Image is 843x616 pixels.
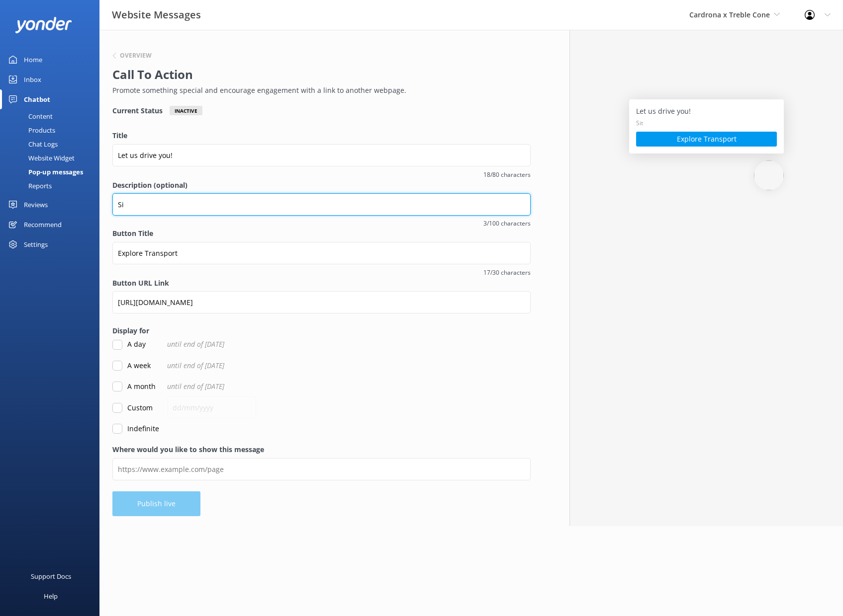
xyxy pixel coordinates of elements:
[167,360,224,371] span: until end of [DATE]
[112,402,153,413] label: Custom
[112,85,526,96] p: Promote something special and encourage engagement with a link to another webpage.
[167,339,224,350] span: until end of [DATE]
[112,268,531,277] span: 17/30 characters
[112,53,152,59] button: Overview
[112,106,163,115] h4: Current Status
[24,195,48,215] div: Reviews
[112,381,156,392] label: A month
[636,106,777,116] h5: Let us drive you!
[112,65,526,84] h2: Call To Action
[112,180,531,191] label: Description (optional)
[24,89,50,109] div: Chatbot
[112,444,531,455] label: Where would you like to show this message
[112,170,531,179] span: 18/80 characters
[24,234,48,254] div: Settings
[31,566,71,586] div: Support Docs
[6,109,99,123] a: Content
[6,137,58,151] div: Chat Logs
[6,165,83,179] div: Pop-up messages
[6,137,99,151] a: Chat Logs
[6,179,99,193] a: Reports
[6,151,99,165] a: Website Widget
[170,106,202,115] div: Inactive
[24,50,42,70] div: Home
[24,70,41,89] div: Inbox
[15,17,72,33] img: yonder-white-logo.png
[636,132,777,147] button: Explore Transport
[112,360,151,371] label: A week
[6,179,52,193] div: Reports
[120,53,152,59] h6: Overview
[112,291,531,313] input: Button URL
[167,381,224,392] span: until end of [DATE]
[6,165,99,179] a: Pop-up messages
[112,144,531,166] input: Title
[6,123,55,137] div: Products
[112,339,146,350] label: A day
[112,325,531,336] label: Display for
[112,242,531,264] input: Button Title
[6,109,53,123] div: Content
[112,278,531,289] label: Button URL Link
[112,458,531,480] input: https://www.example.com/page
[112,7,201,23] h3: Website Messages
[112,130,531,141] label: Title
[689,10,770,19] span: Cardrona x Treble Cone
[112,228,531,239] label: Button Title
[112,193,531,216] input: Description
[6,123,99,137] a: Products
[112,219,531,228] span: 3/100 characters
[6,151,75,165] div: Website Widget
[167,396,256,419] input: dd/mm/yyyy
[44,586,58,606] div: Help
[24,215,62,234] div: Recommend
[636,118,777,128] h5: Sit
[112,423,159,434] label: Indefinite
